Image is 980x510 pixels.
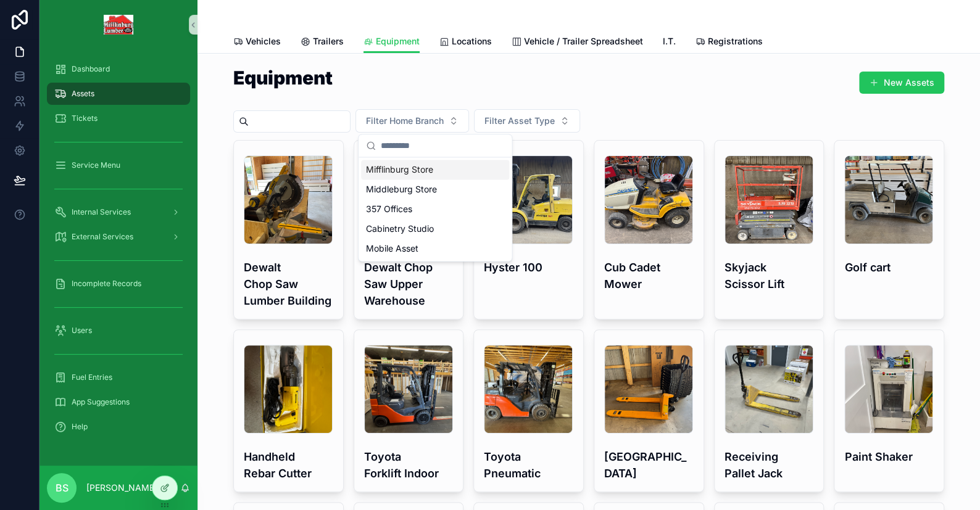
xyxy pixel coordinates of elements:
h1: Equipment [233,68,333,87]
a: App Suggestions [47,391,190,413]
h4: Handheld Rebar Cutter [244,448,333,482]
a: Internal Services [47,201,190,223]
a: Users [47,319,190,342]
a: Skyjack Scissor Lift [714,140,824,319]
div: Mobile Asset [361,239,509,258]
button: New Assets [859,72,944,94]
a: Registrations [696,30,763,55]
span: Help [72,422,88,432]
span: Dashboard [72,64,110,74]
div: Cabinetry Studio [361,219,509,239]
div: Suggestions [359,157,512,261]
div: 357 Offices [361,199,509,219]
a: Fuel Entries [47,366,190,389]
span: Incomplete Records [72,279,141,289]
div: scrollable content [39,49,197,454]
a: Incomplete Records [47,273,190,295]
a: Golf cart [834,140,944,319]
a: Dewalt Chop Saw Upper Warehouse [354,140,464,319]
h4: Dewalt Chop Saw Upper Warehouse [364,259,454,309]
a: Toyota Pneumatic [473,329,584,492]
span: Equipment [376,35,420,47]
h4: Toyota Forklift Indoor [364,448,454,482]
span: Users [72,326,92,335]
img: App logo [104,15,134,35]
a: Hyster 100 [473,140,584,319]
a: Cub Cadet Mower [594,140,704,319]
h4: Paint Shaker [844,448,934,465]
h4: Dewalt Chop Saw Lumber Building [244,259,333,309]
div: Mifflinburg Store [361,160,509,179]
a: Dashboard [47,58,190,80]
span: Vehicles [246,35,281,47]
a: Tickets [47,107,190,130]
a: Assets [47,83,190,105]
h4: Skyjack Scissor Lift [725,259,814,292]
a: I.T. [663,30,676,55]
a: Equipment [363,30,420,54]
h4: Receiving Pallet Jack [725,448,814,482]
a: Receiving Pallet Jack [714,329,824,492]
a: Vehicle / Trailer Spreadsheet [512,30,643,55]
span: Locations [452,35,492,47]
h4: Golf cart [844,259,934,276]
span: Registrations [708,35,763,47]
span: App Suggestions [72,397,130,407]
span: Internal Services [72,207,131,217]
h4: Hyster 100 [484,259,573,276]
span: Tickets [72,113,98,123]
span: External Services [72,232,133,242]
span: BS [56,480,69,495]
a: Help [47,416,190,438]
a: Toyota Forklift Indoor [354,329,464,492]
h4: [GEOGRAPHIC_DATA] [604,448,694,482]
div: Middleburg Store [361,179,509,199]
a: External Services [47,226,190,248]
a: [GEOGRAPHIC_DATA] [594,329,704,492]
p: [PERSON_NAME] [86,482,157,494]
span: Filter Asset Type [484,115,555,127]
h4: Toyota Pneumatic [484,448,573,482]
a: Trailers [301,30,344,55]
a: Locations [439,30,492,55]
span: Vehicle / Trailer Spreadsheet [524,35,643,47]
h4: Cub Cadet Mower [604,259,694,292]
button: Select Button [355,109,469,133]
span: Filter Home Branch [366,115,444,127]
span: Trailers [313,35,344,47]
span: I.T. [663,35,676,47]
a: Service Menu [47,154,190,176]
a: Dewalt Chop Saw Lumber Building [233,140,344,319]
a: Paint Shaker [834,329,944,492]
span: Assets [72,89,94,99]
span: Service Menu [72,160,120,170]
a: Vehicles [233,30,281,55]
span: Fuel Entries [72,372,112,382]
a: Handheld Rebar Cutter [233,329,344,492]
button: Select Button [474,109,580,133]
